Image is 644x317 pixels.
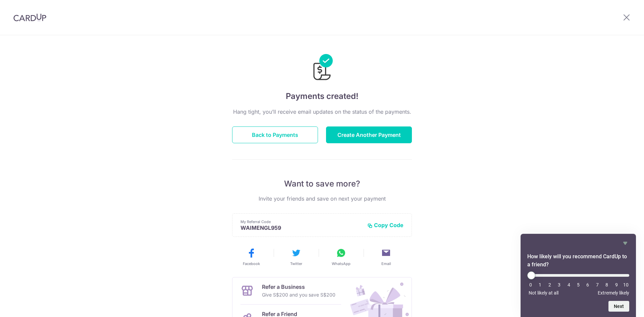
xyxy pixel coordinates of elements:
li: 3 [556,282,562,287]
p: Invite your friends and save on next your payment [232,195,412,203]
li: 9 [613,282,620,287]
li: 7 [594,282,601,287]
img: Payments [311,54,333,82]
button: Create Another Payment [326,126,412,143]
button: Copy Code [367,222,404,228]
li: 8 [603,282,610,287]
span: Facebook [243,261,260,266]
li: 6 [584,282,591,287]
button: Email [366,248,406,266]
span: WhatsApp [332,261,351,266]
span: Not likely at all [529,290,558,296]
button: Twitter [276,248,316,266]
img: CardUp [13,13,46,21]
button: WhatsApp [321,248,361,266]
button: Next question [608,301,629,312]
p: Refer a Business [262,283,335,291]
div: How likely will you recommend CardUp to a friend? Select an option from 0 to 10, with 0 being Not... [527,271,629,296]
span: Extremely likely [598,290,629,296]
p: Want to save more? [232,178,412,189]
span: Email [381,261,391,266]
li: 2 [546,282,553,287]
li: 0 [527,282,534,287]
li: 5 [575,282,582,287]
li: 1 [537,282,543,287]
button: Back to Payments [232,126,318,143]
h2: How likely will you recommend CardUp to a friend? Select an option from 0 to 10, with 0 being Not... [527,253,629,269]
div: How likely will you recommend CardUp to a friend? Select an option from 0 to 10, with 0 being Not... [527,239,629,312]
p: Hang tight, you’ll receive email updates on the status of the payments. [232,108,412,116]
button: Facebook [231,248,271,266]
li: 4 [566,282,572,287]
p: Give S$200 and you save S$200 [262,291,335,299]
span: Twitter [290,261,302,266]
li: 10 [623,282,629,287]
h4: Payments created! [232,90,412,102]
p: My Referral Code [240,219,362,224]
p: WAIMENGL959 [240,224,362,231]
button: Hide survey [621,239,629,247]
